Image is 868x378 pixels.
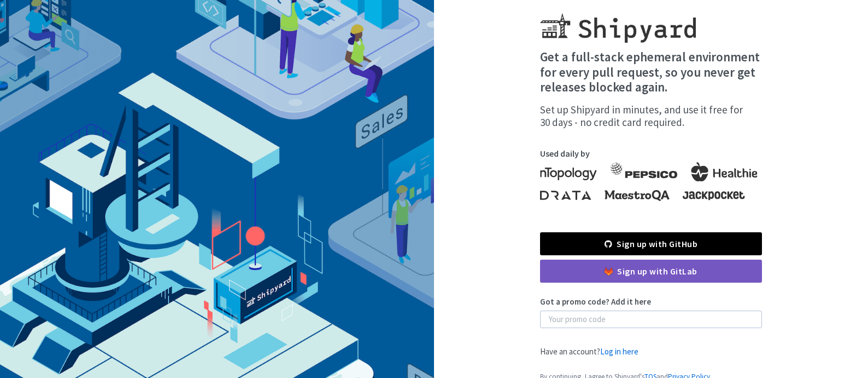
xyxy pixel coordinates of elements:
[540,49,762,95] h4: Get a full-stack ephemeral environment for every pull request, so you never get releases blocked ...
[540,184,591,206] img: logo-drata.svg
[540,296,651,308] label: Got a promo code? Add it here
[540,162,597,184] img: logo-ntopology.svg
[540,104,762,130] div: Set up Shipyard in minutes, and use it free for 30 days - no credit card required.
[540,311,762,328] input: Your promo code
[605,267,613,276] img: gitlab-color.svg
[540,232,762,255] a: Sign up with GitHub
[540,346,762,358] div: Have an account?
[605,184,669,206] img: logo-maestroqa.svg
[540,260,762,283] a: Sign up with GitLab
[610,162,677,184] img: logo-pepsico.svg
[540,147,762,160] span: Used daily by
[600,346,638,357] a: Log in here
[683,184,745,206] img: logo-jackpocket.svg
[691,162,758,184] img: logo-healthie.svg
